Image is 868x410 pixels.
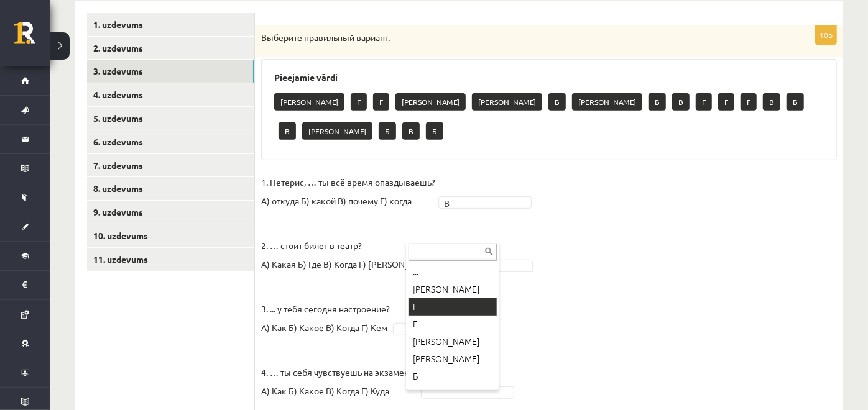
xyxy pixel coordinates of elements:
[409,316,497,333] div: Г
[409,298,497,316] div: Г
[409,281,497,298] div: [PERSON_NAME]
[409,350,497,368] div: [PERSON_NAME]
[409,263,497,281] div: ...
[409,333,497,350] div: [PERSON_NAME]
[409,385,497,403] div: [PERSON_NAME]
[409,368,497,385] div: Б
